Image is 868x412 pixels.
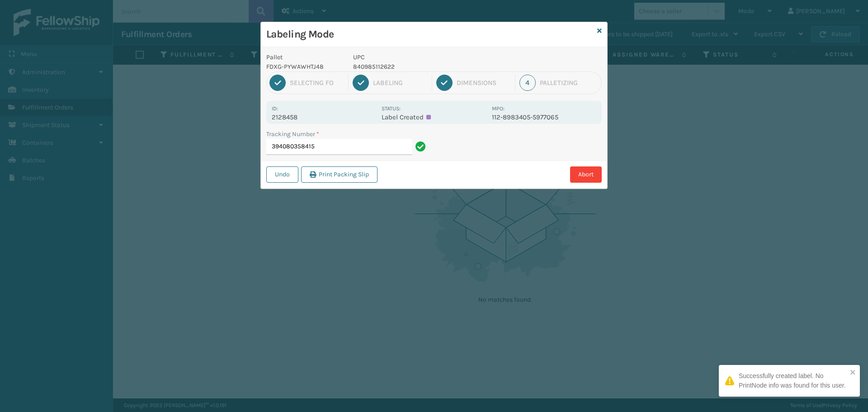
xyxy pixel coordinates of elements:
p: FDXG-PYWAWHTJ48 [266,62,342,71]
label: Id: [272,105,278,112]
p: 112-8983405-5977065 [492,113,596,121]
h3: Labeling Mode [266,28,594,41]
div: 3 [436,75,453,91]
p: 2128458 [272,113,376,121]
div: Dimensions [457,79,511,87]
div: 4 [519,75,536,91]
div: 2 [353,75,369,91]
p: Label Created [382,113,486,121]
p: Pallet [266,52,342,62]
button: Abort [570,166,602,183]
div: Labeling [373,79,427,87]
p: UPC [353,52,486,62]
label: MPO: [492,105,505,112]
div: Successfully created label. No PrintNode info was found for this user. [739,371,847,390]
label: Status: [382,105,401,112]
button: Undo [266,166,298,183]
p: 840985112622 [353,62,486,71]
button: close [850,369,856,377]
button: Print Packing Slip [301,166,377,183]
label: Tracking Number [266,129,319,139]
div: 1 [269,75,286,91]
div: Palletizing [540,79,599,87]
div: Selecting FO [290,79,344,87]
